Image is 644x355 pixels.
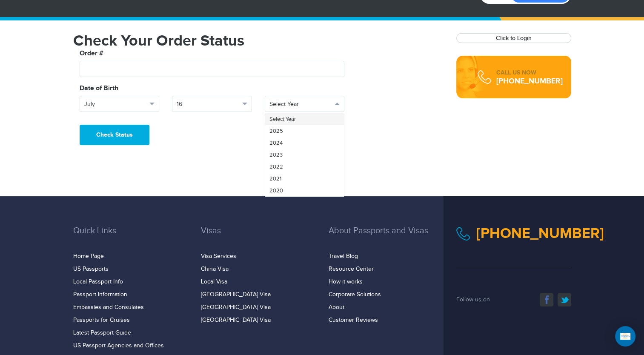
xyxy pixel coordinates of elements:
a: Latest Passport Guide [73,329,131,336]
a: US Passports [73,266,109,272]
a: [PHONE_NUMBER] [476,225,604,242]
span: 2023 [269,152,283,158]
a: Embassies and Consulates [73,304,144,311]
a: Passport Information [73,291,127,298]
a: [GEOGRAPHIC_DATA] Visa [201,317,271,324]
a: Passports for Cruises [73,317,130,324]
h1: Check Your Order Status [73,33,444,49]
a: Home Page [73,253,104,260]
label: Order # [80,49,103,59]
button: July [80,96,160,112]
div: CALL US NOW [496,69,563,77]
a: Local Visa [201,278,227,285]
a: About [329,304,344,311]
h3: Visas [201,226,316,248]
div: [PHONE_NUMBER] [496,77,563,86]
a: twitter [558,293,571,306]
span: 2024 [269,140,283,146]
span: Follow us on [456,296,490,303]
h3: About Passports and Visas [329,226,444,248]
a: [GEOGRAPHIC_DATA] Visa [201,304,271,311]
a: China Visa [201,266,229,272]
h3: Quick Links [73,226,188,248]
a: How it works [329,278,363,285]
a: Local Passport Info [73,278,123,285]
span: Select Year [269,116,296,123]
a: Travel Blog [329,253,358,260]
div: Open Intercom Messenger [615,326,635,346]
button: Select Year [265,96,345,112]
a: Customer Reviews [329,317,378,324]
span: 16 [177,100,240,109]
span: 2025 [269,128,283,135]
a: Corporate Solutions [329,291,381,298]
a: US Passport Agencies and Offices [73,342,164,349]
a: Resource Center [329,266,374,272]
a: Click to Login [496,34,532,42]
button: 16 [172,96,252,112]
a: [GEOGRAPHIC_DATA] Visa [201,291,271,298]
a: facebook [540,293,553,306]
button: Check Status [80,125,149,145]
span: 2020 [269,187,283,194]
label: Date of Birth [80,83,118,94]
a: Visa Services [201,253,236,260]
span: 2021 [269,175,281,182]
span: July [84,100,147,109]
span: 2022 [269,163,283,170]
span: Select Year [269,100,332,109]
